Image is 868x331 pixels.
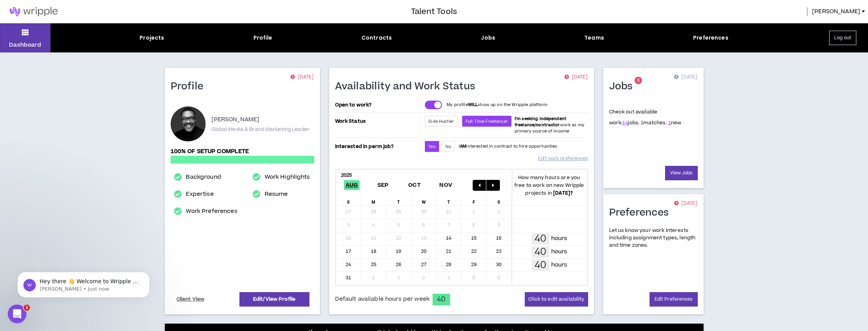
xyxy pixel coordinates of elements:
[335,116,419,127] p: Work Status
[609,207,675,219] h1: Preferences
[171,106,206,141] div: Andre M.
[438,180,454,190] span: Nov
[171,147,314,156] p: 100% of setup complete
[553,190,573,197] b: [DATE] ?
[445,144,451,150] span: No
[341,172,352,179] b: 2025
[525,292,588,307] button: Click to edit availability
[376,180,390,190] span: Sep
[290,73,314,81] p: [DATE]
[468,102,478,108] strong: WILL
[140,34,164,42] div: Projects
[186,190,213,199] a: Expertise
[674,200,697,207] p: [DATE]
[829,31,856,45] button: Log out
[460,143,466,149] strong: AM
[515,116,584,134] span: work as my primary source of income
[9,41,41,49] p: Dashboard
[411,6,457,17] h3: Talent Tools
[344,180,360,190] span: Aug
[171,80,210,93] h1: Profile
[386,194,412,206] div: T
[335,295,430,303] span: Default available hours per week
[622,119,628,126] a: 14
[265,172,310,182] a: Work Highlights
[459,143,557,150] p: I interested in contract to hire opportunities
[641,119,643,126] a: 1
[428,144,435,150] span: Yes
[6,256,161,310] iframe: Intercom notifications message
[335,80,481,93] h1: Availability and Work Status
[622,119,639,126] span: jobs.
[609,108,681,126] p: Check out available work:
[609,227,698,249] p: Let us know your work interests including assignment types, length and time zones.
[665,166,698,180] a: View Jobs
[8,305,26,323] iframe: Intercom live chat
[253,34,272,42] div: Profile
[335,141,419,152] p: Interested in perm job?
[481,34,495,42] div: Jobs
[447,102,547,108] p: My profile show up on the Wripple platform
[407,180,422,190] span: Oct
[437,194,462,206] div: T
[211,126,310,133] p: Global Media & Brand Marketing Leader
[609,80,639,93] h1: Jobs
[650,292,698,307] a: Edit Preferences
[239,292,309,307] a: Edit/View Profile
[186,207,237,216] a: Work Preferences
[674,73,697,81] p: [DATE]
[668,119,681,126] span: new
[812,7,860,16] span: [PERSON_NAME]
[515,116,566,128] b: I'm seeking independent freelance/contractor
[362,34,392,42] div: Contracts
[336,194,362,206] div: S
[564,73,588,81] p: [DATE]
[538,152,588,165] a: Edit work preferences
[668,119,671,126] a: 1
[411,194,437,206] div: W
[487,194,512,206] div: S
[265,190,288,199] a: Resume
[186,172,221,182] a: Background
[635,77,642,84] sup: 6
[551,247,568,256] p: hours
[551,261,568,269] p: hours
[175,293,206,306] a: Client View
[211,115,260,124] p: [PERSON_NAME]
[693,34,728,42] div: Preferences
[24,305,30,311] span: 1
[461,194,487,206] div: F
[335,102,419,108] p: Open to work?
[641,119,667,126] span: matches.
[551,234,568,243] p: hours
[584,34,604,42] div: Teams
[637,77,640,84] span: 6
[512,174,587,197] p: How many hours are you free to work on new Wripple projects in
[428,118,454,124] span: Side Hustler
[361,194,386,206] div: M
